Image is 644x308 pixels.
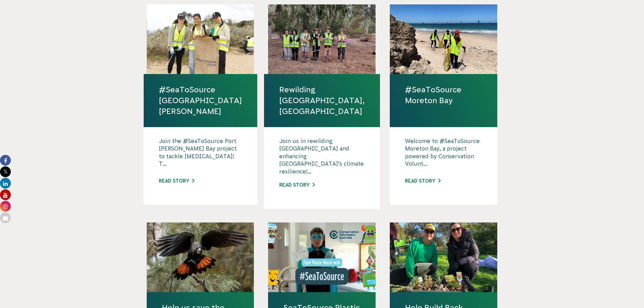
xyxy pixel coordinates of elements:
[159,84,242,117] a: #SeaToSource [GEOGRAPHIC_DATA][PERSON_NAME]
[159,137,242,171] p: Join the #SeaToSource Port [PERSON_NAME] Bay project to tackle [MEDICAL_DATA]! T...
[279,182,315,188] a: Read story
[279,137,365,175] p: Join us in rewilding [GEOGRAPHIC_DATA] and enhancing [GEOGRAPHIC_DATA]’s climate resilience!...
[405,84,482,106] a: #SeaToSource Moreton Bay
[405,137,482,171] p: Welcome to #SeaToSource Moreton Bay, a project powered by Conservation Volunt...
[279,84,365,117] a: Rewilding [GEOGRAPHIC_DATA], [GEOGRAPHIC_DATA]
[405,178,440,184] a: Read story
[159,178,194,184] a: Read story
